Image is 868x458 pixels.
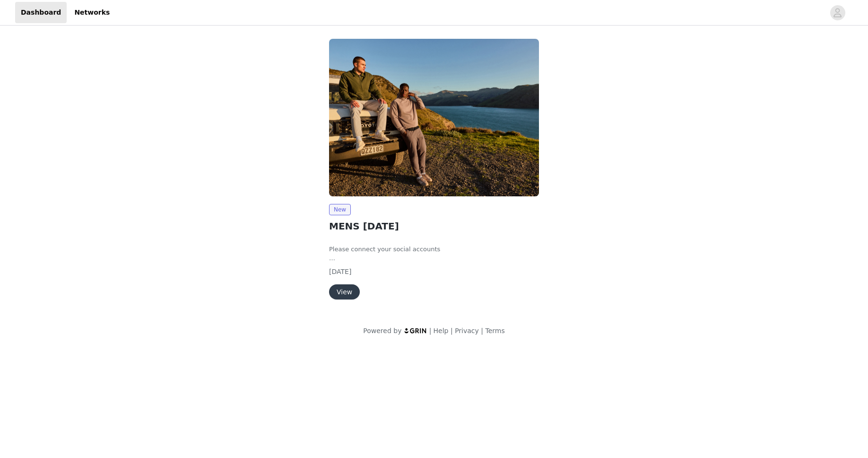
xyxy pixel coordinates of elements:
[329,268,351,275] span: [DATE]
[329,289,360,296] a: View
[69,2,115,23] a: Networks
[329,39,539,196] img: Fabletics
[434,327,449,335] a: Help
[329,219,539,233] h2: MENS [DATE]
[833,5,842,20] div: avatar
[455,327,479,335] a: Privacy
[329,245,539,254] li: Please connect your social accounts
[481,327,483,335] span: |
[485,327,504,335] a: Terms
[429,327,432,335] span: |
[451,327,453,335] span: |
[329,204,351,215] span: New
[404,327,427,334] img: logo
[15,2,67,23] a: Dashboard
[329,284,360,299] button: View
[363,327,401,335] span: Powered by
